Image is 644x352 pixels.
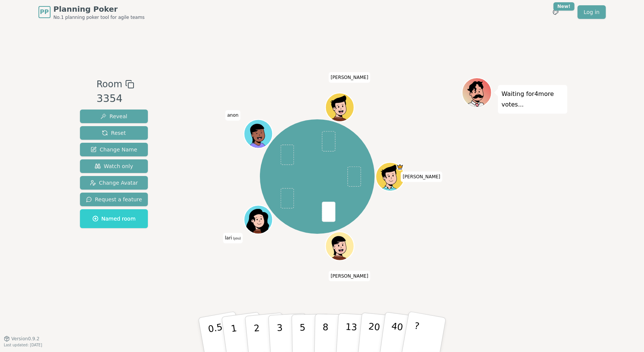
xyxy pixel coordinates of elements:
button: Request a feature [80,193,148,206]
span: Click to change your name [223,233,243,243]
a: PPPlanning PokerNo.1 planning poker tool for agile teams [38,4,145,20]
span: Room [97,77,122,91]
span: Change Avatar [90,179,138,187]
span: Version 0.9.2 [11,336,40,342]
span: Reveal [100,113,127,120]
button: Reset [80,126,148,140]
button: Change Avatar [80,176,148,190]
div: 3354 [97,91,134,107]
button: Version0.9.2 [4,336,40,342]
span: Click to change your name [401,171,443,182]
button: Named room [80,209,148,228]
button: Reveal [80,110,148,123]
span: Request a feature [86,196,142,203]
span: Click to change your name [329,72,370,83]
button: New! [549,5,563,19]
div: New! [553,2,575,11]
button: Click to change your avatar [245,206,272,233]
span: Rob is the host [397,163,404,170]
a: Log in [578,5,606,19]
span: (you) [232,237,241,240]
span: Click to change your name [329,271,370,281]
p: Waiting for 4 more votes... [502,89,564,110]
span: Watch only [95,162,133,170]
span: PP [40,8,49,17]
span: Planning Poker [54,4,145,14]
button: Watch only [80,159,148,173]
span: Reset [102,129,126,137]
span: No.1 planning poker tool for agile teams [54,14,145,20]
span: Last updated: [DATE] [4,343,42,347]
span: Click to change your name [225,110,240,120]
span: Change Name [91,146,137,153]
button: Change Name [80,143,148,156]
span: Named room [92,215,136,222]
